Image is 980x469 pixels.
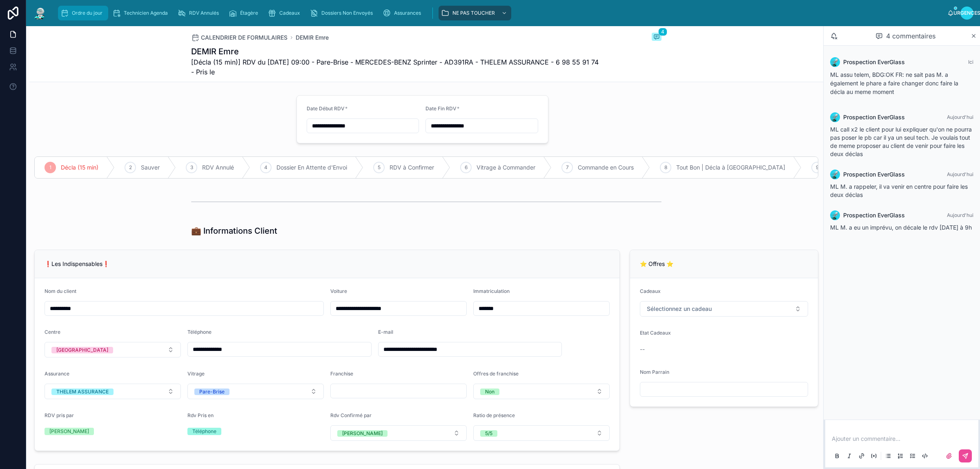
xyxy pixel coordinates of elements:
font: 3 [190,164,193,170]
font: 5 [378,164,381,170]
font: Étagère [240,10,258,16]
font: Cadeaux [279,10,300,16]
button: Bouton de sélection [330,425,467,441]
a: Ordre du jour [58,6,108,20]
font: THELEM ASSURANCE [56,389,109,395]
font: 1 [49,164,51,170]
button: Bouton de sélection [473,425,610,441]
font: Téléphone [192,428,216,434]
font: ML assu telem, BDG:OK FR: ne sait pas M. a également le phare a faire changer donc faire la décla... [830,71,958,95]
font: Assurance [45,371,69,377]
font: EverGlass [878,58,905,65]
font: 4 [264,164,267,170]
font: [PERSON_NAME] [49,428,89,434]
font: [GEOGRAPHIC_DATA] [56,347,108,353]
font: 9 [816,164,819,170]
font: Sauver [141,164,160,171]
a: NE PAS TOUCHER [439,6,511,20]
a: Technicien Agenda [110,6,174,20]
font: Prospection [843,114,876,121]
button: Bouton de sélection [45,342,181,357]
a: Dossiers Non Envoyés [307,6,379,20]
font: DEMIR Emre [191,47,239,56]
font: Voiture [330,288,347,294]
button: Bouton de sélection [640,301,808,317]
font: Téléphone [187,329,212,335]
font: Immatriculation [473,288,510,294]
font: Dossiers Non Envoyés [321,10,373,16]
font: E-mail [378,329,393,335]
font: ML M. a rappeler, il va venir en centre pour faire les deux déclas [830,183,968,198]
font: Prospection [843,212,876,219]
font: Non [485,389,494,395]
font: Tout Bon | Décla à [GEOGRAPHIC_DATA] [676,164,785,171]
font: Pare-Brise [199,389,225,395]
button: 4 [652,33,661,42]
font: Nom du client [45,288,76,294]
a: Cadeaux [265,6,306,20]
font: RDV Annulés [189,10,219,16]
font: Sélectionnez un cadeau [647,305,712,312]
a: CALENDRIER DE FORMULAIRES [191,33,287,42]
font: Date Fin RDV [425,105,457,112]
font: RDV à Confirmer [390,164,434,171]
a: RDV Annulés [175,6,225,20]
font: Assurances [394,10,421,16]
font: 8 [664,164,667,170]
font: DEMIR Emre [296,34,329,41]
font: Cadeaux [640,288,661,294]
font: RDV pris par [45,412,74,418]
a: Étagère [226,6,264,20]
font: 💼 Informations Client [191,226,277,236]
img: Logo de l'application [33,7,47,20]
button: Bouton de sélection [187,384,324,399]
font: Ratio de présence [473,412,515,418]
font: EverGlass [878,171,905,178]
font: Aujourd'hui [947,114,973,120]
font: Vitrage [187,371,205,377]
font: Décla (15 min) [61,164,98,171]
font: 4 commentaires [886,32,935,40]
font: Prospection [843,58,876,65]
font: Ordre du jour [72,10,102,16]
font: CALENDRIER DE FORMULAIRES [201,34,287,41]
button: Bouton de sélection [45,384,181,399]
font: Date Début RDV [307,105,345,112]
font: Technicien Agenda [124,10,168,16]
a: DEMIR Emre [296,33,329,42]
font: Ici [968,59,973,65]
font: -- [640,346,645,353]
font: ML M. a eu un imprévu, on décale le rdv [DATE] à 9h [830,224,972,231]
font: ⭐ Offres ⭐ [640,260,673,267]
font: [PERSON_NAME] [342,430,383,436]
font: ML call x2 le client pour lui expliquer qu'on ne pourra pas poser le pb car il ya un seul tech. J... [830,126,972,157]
font: NE PAS TOUCHER [452,10,495,16]
font: EverGlass [878,114,905,121]
font: Dossier En Attente d'Envoi [276,164,347,171]
font: 6 [465,164,468,170]
font: 4 [661,29,664,35]
font: EverGlass [878,212,905,219]
font: Etat Cadeaux [640,330,671,336]
font: RDV Annulé [202,164,234,171]
font: Franchise [330,371,353,377]
font: Vitrage à Commander [477,164,535,171]
font: Aujourd'hui [947,171,973,177]
font: Commande en Cours [578,164,634,171]
font: Rdv Pris en [187,412,214,418]
button: Bouton de sélection [473,384,610,399]
font: 7 [566,164,569,170]
font: ❗Les Indispensables❗ [45,260,109,267]
div: contenu déroulant [54,4,947,22]
font: Nom Parrain [640,369,669,375]
font: Rdv Confirmé par [330,412,372,418]
font: 5/5 [485,430,492,436]
a: Assurances [380,6,427,20]
font: Offres de franchise [473,371,519,377]
font: Centre [45,329,60,335]
font: Prospection [843,171,876,178]
font: 2 [129,164,132,170]
font: Aujourd'hui [947,212,973,218]
font: [Décla (15 min)] RDV du [DATE] 09:00 - Pare-Brise - MERCEDES-BENZ Sprinter - AD391RA - THELEM ASS... [191,58,599,76]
